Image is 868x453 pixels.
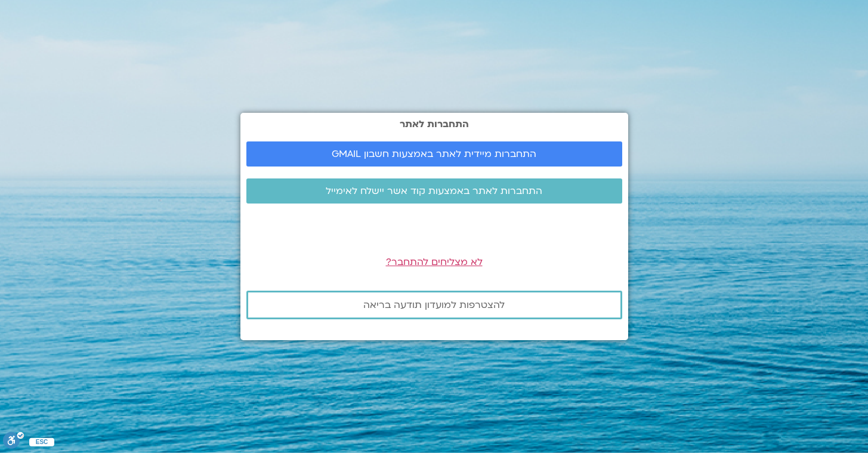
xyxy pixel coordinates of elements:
span: להצטרפות למועדון תודעה בריאה [363,300,505,310]
a: להצטרפות למועדון תודעה בריאה [246,291,622,319]
h2: התחברות לאתר [246,119,622,130]
a: לא מצליחים להתחבר? [386,255,483,269]
span: התחברות לאתר באמצעות קוד אשר יישלח לאימייל [326,186,542,196]
span: התחברות מיידית לאתר באמצעות חשבון GMAIL [332,149,536,159]
a: התחברות מיידית לאתר באמצעות חשבון GMAIL [246,141,622,167]
a: התחברות לאתר באמצעות קוד אשר יישלח לאימייל [246,178,622,204]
